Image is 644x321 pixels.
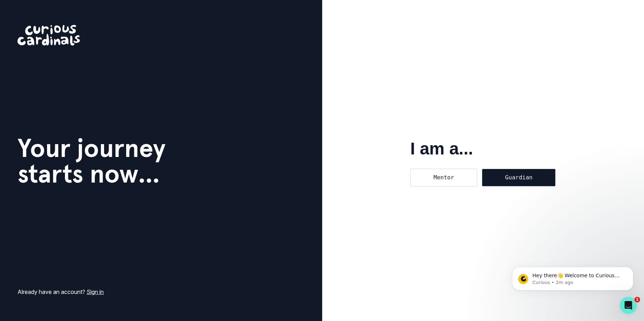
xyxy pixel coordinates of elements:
div: Mentor [410,169,477,186]
iframe: Intercom notifications message [501,252,644,302]
iframe: Intercom live chat [620,297,637,314]
a: Sign in [87,288,104,295]
p: Already have an account? [17,288,104,296]
h2: I am a... [410,140,556,157]
span: 1 [634,297,640,302]
h1: Your journey starts now... [17,135,166,186]
img: Curious Cardinals Logo [17,25,80,46]
div: Guardian [482,169,556,186]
